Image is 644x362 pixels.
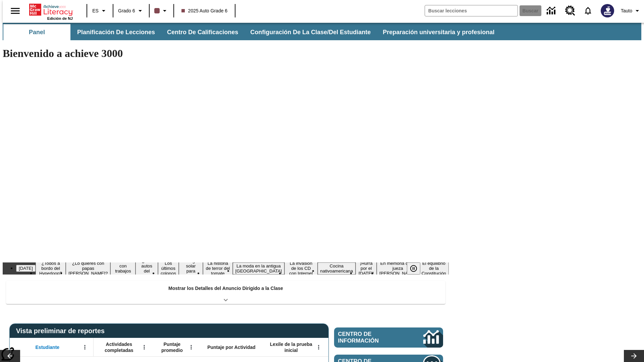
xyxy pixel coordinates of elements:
div: Pausar [407,262,427,275]
button: Diapositiva 12 ¡Hurra por el Día de la Constitución! [356,260,377,277]
button: Diapositiva 1 Día del Trabajo [16,265,36,272]
button: Diapositiva 7 Energía solar para todos [179,257,203,280]
button: Abrir menú [139,342,149,352]
p: Mostrar los Detalles del Anuncio Dirigido a la Clase [168,285,283,292]
span: Estudiante [36,344,60,350]
span: Lexile de la prueba inicial [267,341,316,353]
button: Perfil/Configuración [618,5,644,17]
a: Centro de información [334,327,443,348]
button: Diapositiva 13 En memoria de la jueza O'Connor [377,260,419,277]
button: Diapositiva 14 El equilibrio de la Constitución [419,260,449,277]
a: Portada [29,3,73,16]
span: 2025 Auto Grade 6 [181,7,228,14]
button: Diapositiva 8 La historia de terror del tomate [203,260,232,277]
button: Diapositiva 10 La invasión de los CD con Internet [284,260,317,277]
button: Panel [3,24,70,40]
div: Portada [29,2,73,20]
button: Grado: Grado 6, Elige un grado [115,5,147,17]
button: Abrir menú [80,342,90,352]
button: Planificación de lecciones [72,24,160,40]
img: Avatar [601,4,614,17]
span: Grado 6 [118,7,135,14]
a: Notificaciones [579,2,597,19]
button: Diapositiva 6 Los últimos colonos [158,260,179,277]
button: Abrir menú [186,342,196,352]
button: Preparación universitaria y profesional [377,24,500,40]
button: Abrir el menú lateral [5,1,25,21]
button: Escoja un nuevo avatar [597,2,618,19]
button: Diapositiva 3 ¿Lo quieres con papas fritas? [66,260,110,277]
button: Diapositiva 4 Niños con trabajos sucios [110,257,136,280]
span: Puntaje promedio [156,341,188,353]
button: Diapositiva 11 Cocina nativoamericana [318,262,356,275]
input: Buscar campo [425,5,518,16]
button: Diapositiva 2 ¿Todos a bordo del Hyperloop? [36,260,66,277]
button: Carrusel de lecciones, seguir [624,350,644,362]
button: El color de la clase es café oscuro. Cambiar el color de la clase. [152,5,171,17]
button: Diapositiva 5 ¿Los autos del futuro? [136,257,158,280]
span: Edición de NJ [47,16,73,20]
span: Centro de información [338,331,401,344]
div: Subbarra de navegación [3,23,641,40]
span: Actividades completadas [97,341,141,353]
button: Configuración de la clase/del estudiante [245,24,376,40]
button: Abrir menú [314,342,324,352]
button: Diapositiva 9 La moda en la antigua Roma [233,262,285,275]
a: Centro de información [543,2,561,20]
div: Mostrar los Detalles del Anuncio Dirigido a la Clase [6,281,445,304]
button: Centro de calificaciones [162,24,244,40]
span: Puntaje por Actividad [207,344,255,350]
h1: Bienvenido a achieve 3000 [3,47,449,60]
span: Tauto [621,7,632,14]
span: ES [92,7,99,14]
button: Lenguaje: ES, Selecciona un idioma [89,5,111,17]
span: Vista preliminar de reportes [16,327,108,335]
div: Subbarra de navegación [3,24,500,40]
a: Centro de recursos, Se abrirá en una pestaña nueva. [561,2,579,20]
button: Pausar [407,262,420,275]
